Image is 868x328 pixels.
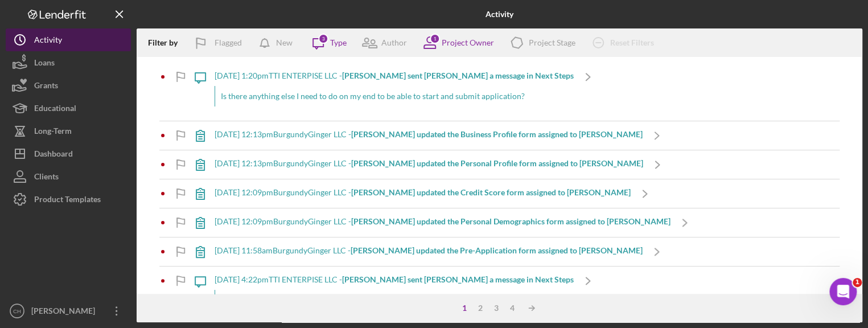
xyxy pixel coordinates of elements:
div: [DATE] 12:09pm BurgundyGinger LLC - [215,188,631,197]
b: [PERSON_NAME] updated the Business Profile form assigned to [PERSON_NAME] [351,129,643,139]
div: Long-Term [34,120,72,145]
div: 1 [430,34,440,44]
div: Educational [34,97,76,122]
div: Is there anything else I need to do on my end to be able to start and submit application? [215,86,574,106]
b: [PERSON_NAME] sent [PERSON_NAME] a message in Next Steps [342,71,574,80]
b: [PERSON_NAME] updated the Credit Score form assigned to [PERSON_NAME] [351,187,631,197]
div: [DATE] 12:13pm BurgundyGinger LLC - [215,159,643,168]
button: Flagged [186,31,253,54]
div: [DATE] 11:58am BurgundyGinger LLC - [215,246,643,255]
div: Product Templates [34,188,101,214]
div: Dashboard [34,142,73,168]
a: [DATE] 12:13pmBurgundyGinger LLC -[PERSON_NAME] updated the Business Profile form assigned to [PE... [186,121,671,150]
button: Loans [6,51,131,74]
b: [PERSON_NAME] sent [PERSON_NAME] a message in Next Steps [342,274,574,284]
button: Reset Filters [584,31,665,54]
div: [DATE] 4:22pm TTI ENTERPISE LLC - [215,275,574,284]
div: [DATE] 12:09pm BurgundyGinger LLC - [215,217,670,226]
div: Project Owner [442,38,494,47]
div: Filter by [148,38,186,47]
div: Project Stage [529,38,575,47]
div: [DATE] 1:20pm TTI ENTERPISE LLC - [215,71,574,80]
button: Activity [6,28,131,51]
button: Clients [6,165,131,188]
div: 3 [318,34,328,44]
div: Clients [34,165,59,191]
div: 3 [488,304,504,313]
button: Dashboard [6,142,131,165]
div: New [276,31,293,54]
button: Long-Term [6,120,131,142]
div: Flagged [215,31,242,54]
div: Activity [34,28,62,54]
a: [DATE] 11:58amBurgundyGinger LLC -[PERSON_NAME] updated the Pre-Application form assigned to [PER... [186,237,671,266]
button: Product Templates [6,188,131,211]
div: 2 [472,304,488,313]
div: Grants [34,74,58,100]
div: Loans [34,51,55,77]
b: [PERSON_NAME] updated the Personal Demographics form assigned to [PERSON_NAME] [351,216,670,226]
div: [PERSON_NAME] [28,300,102,325]
b: Activity [486,10,513,19]
div: [DATE] 12:13pm BurgundyGinger LLC - [215,130,643,139]
a: [DATE] 12:09pmBurgundyGinger LLC -[PERSON_NAME] updated the Credit Score form assigned to [PERSON... [186,179,659,208]
text: CH [13,308,21,314]
div: Type [330,38,347,47]
iframe: Intercom live chat [829,278,857,305]
button: Grants [6,74,131,97]
span: 1 [853,278,862,287]
b: [PERSON_NAME] updated the Pre-Application form assigned to [PERSON_NAME] [351,245,643,255]
a: [DATE] 1:20pmTTI ENTERPISE LLC -[PERSON_NAME] sent [PERSON_NAME] a message in Next StepsIs there ... [186,63,602,121]
b: [PERSON_NAME] updated the Personal Profile form assigned to [PERSON_NAME] [351,158,643,168]
div: Author [381,38,407,47]
button: New [253,31,304,54]
a: [DATE] 4:22pmTTI ENTERPISE LLC -[PERSON_NAME] sent [PERSON_NAME] a message in Next StepsI have ev... [186,266,602,325]
button: CH[PERSON_NAME] [6,300,131,322]
div: I have everything needed just need the items unlocked so I can move Forward. [215,290,574,310]
div: 1 [456,304,472,313]
div: 4 [504,304,520,313]
button: Educational [6,97,131,120]
a: [DATE] 12:09pmBurgundyGinger LLC -[PERSON_NAME] updated the Personal Demographics form assigned t... [186,208,699,237]
a: [DATE] 12:13pmBurgundyGinger LLC -[PERSON_NAME] updated the Personal Profile form assigned to [PE... [186,150,672,179]
div: Reset Filters [610,31,654,54]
